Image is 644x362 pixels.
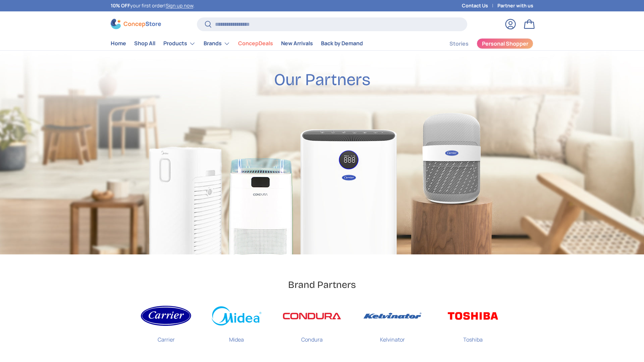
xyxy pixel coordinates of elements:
[238,37,273,50] a: ConcepDeals
[141,302,191,349] a: Carrier
[158,330,175,344] p: Carrier
[200,37,234,50] summary: Brands
[463,330,483,344] p: Toshiba
[443,302,503,349] a: Toshiba
[134,37,155,50] a: Shop All
[111,2,195,9] p: your first order! .
[362,302,423,349] a: Kelvinator
[111,37,126,50] a: Home
[111,19,161,29] img: ConcepStore
[288,279,356,291] h2: Brand Partners
[204,37,230,50] a: Brands
[211,302,262,349] a: Midea
[166,2,193,9] a: Sign up now
[111,2,130,9] strong: 10% OFF
[321,37,363,50] a: Back by Demand
[111,37,363,50] nav: Primary
[301,330,323,344] p: Condura
[433,37,533,50] nav: Secondary
[274,69,370,90] h2: Our Partners
[282,302,342,349] a: Condura
[497,2,533,9] a: Partner with us
[477,38,533,49] a: Personal Shopper
[229,330,244,344] p: Midea
[482,41,528,46] span: Personal Shopper
[462,2,497,9] a: Contact Us
[163,37,196,50] a: Products
[281,37,313,50] a: New Arrivals
[159,37,200,50] summary: Products
[380,330,405,344] p: Kelvinator
[449,37,469,50] a: Stories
